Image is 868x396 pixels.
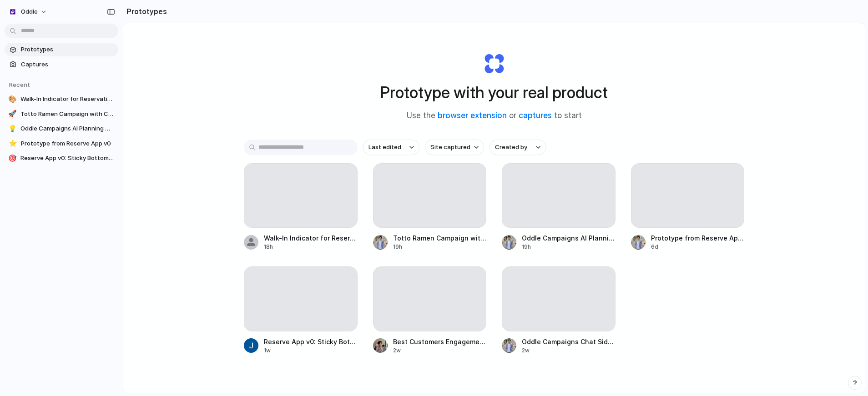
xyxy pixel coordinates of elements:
[21,7,38,16] span: Oddle
[123,6,167,17] h2: Prototypes
[5,137,118,150] a: ⭐Prototype from Reserve App v0
[20,110,115,119] span: Totto Ramen Campaign with Collapsible AI Chat
[9,81,30,88] span: Recent
[519,111,552,120] a: captures
[363,140,419,155] button: Last edited
[438,111,507,120] a: browser extension
[393,337,487,346] span: Best Customers Engagement Component
[522,243,616,251] div: 19h
[8,139,17,148] div: ⭐
[8,154,17,163] div: 🎯
[5,5,52,19] button: Oddle
[264,233,358,243] span: Walk-In Indicator for Reservations List
[264,346,358,355] div: 1w
[373,163,487,251] a: Totto Ramen Campaign with Collapsible AI Chat19h
[5,107,118,121] a: 🚀Totto Ramen Campaign with Collapsible AI Chat
[631,163,745,251] a: Prototype from Reserve App v06d
[407,110,582,122] span: Use the or to start
[380,80,608,105] h1: Prototype with your real product
[244,266,358,354] a: Reserve App v0: Sticky Bottom Navigation1w
[490,140,546,155] button: Created by
[502,266,616,354] a: Oddle Campaigns Chat Sidebar2w
[20,124,115,133] span: Oddle Campaigns AI Planning Modal
[430,143,470,152] span: Site captured
[651,243,745,251] div: 6d
[393,346,487,355] div: 2w
[20,154,115,163] span: Reserve App v0: Sticky Bottom Navigation
[21,139,115,148] span: Prototype from Reserve App v0
[21,60,115,69] span: Captures
[8,95,17,104] div: 🎨
[502,163,616,251] a: Oddle Campaigns AI Planning Modal19h
[5,92,118,106] a: 🎨Walk-In Indicator for Reservations List
[522,346,616,355] div: 2w
[244,163,358,251] a: Walk-In Indicator for Reservations List18h
[368,143,401,152] span: Last edited
[264,243,358,251] div: 18h
[5,151,118,165] a: 🎯Reserve App v0: Sticky Bottom Navigation
[373,266,487,354] a: Best Customers Engagement Component2w
[264,337,358,346] span: Reserve App v0: Sticky Bottom Navigation
[5,58,118,71] a: Captures
[393,243,487,251] div: 19h
[393,233,487,243] span: Totto Ramen Campaign with Collapsible AI Chat
[651,233,745,243] span: Prototype from Reserve App v0
[425,140,484,155] button: Site captured
[5,43,118,56] a: Prototypes
[522,233,616,243] span: Oddle Campaigns AI Planning Modal
[522,337,616,346] span: Oddle Campaigns Chat Sidebar
[5,122,118,135] a: 💡Oddle Campaigns AI Planning Modal
[495,143,527,152] span: Created by
[21,45,115,54] span: Prototypes
[20,95,115,104] span: Walk-In Indicator for Reservations List
[8,110,17,119] div: 🚀
[8,124,17,133] div: 💡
